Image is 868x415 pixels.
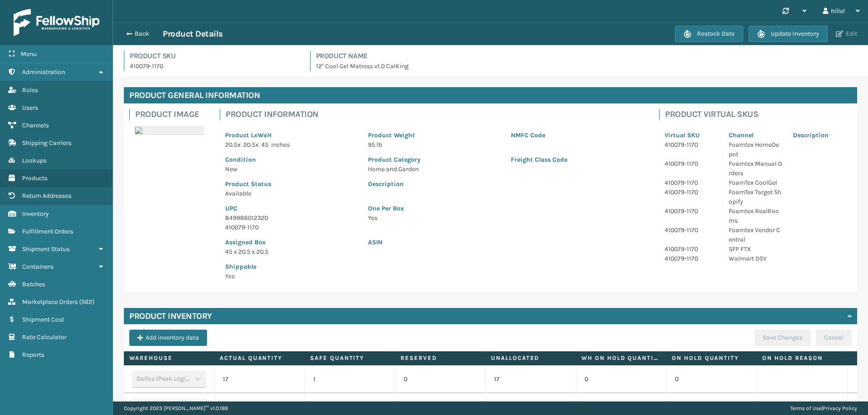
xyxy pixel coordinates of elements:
p: Product Weight [368,131,500,140]
td: 0 [576,365,666,393]
label: On Hold Reason [762,354,841,362]
p: 410079-1170 [665,159,718,168]
span: Administration [22,68,65,76]
button: Cancel [816,330,852,346]
span: Shipment Cost [22,316,64,323]
span: Shipping Carriers [22,139,71,147]
p: 410079-1170 [665,140,718,149]
label: Reserved [401,354,480,362]
p: ASIN [368,238,643,247]
span: 45 [261,141,269,149]
p: Foamtex Manual Orders [729,159,782,178]
p: 410079-1170 [130,61,299,71]
p: 410079-1170 [665,225,718,235]
p: 12" Cool Gel Matress v1.0 CalKing [316,61,858,71]
h4: Product Information [226,109,648,120]
p: 0 [404,375,477,384]
button: Update Inventory [749,26,828,42]
td: 17 [486,365,576,393]
p: Yes [225,271,357,281]
p: 410079-1170 [665,244,718,254]
p: Home and Garden [368,164,500,174]
p: 410079-1170 [665,187,718,197]
p: Yes [368,213,643,223]
p: Foamtex RealRooms [729,206,782,225]
span: Menu [21,50,37,58]
img: 51104088640_40f294f443_o-scaled-700x700.jpg [135,126,203,135]
label: On Hold Quantity [672,354,751,362]
p: 410079-1170 [665,206,718,216]
span: Inventory [22,210,49,218]
span: Inches [271,141,290,149]
h4: Product General Information [124,87,857,103]
p: 45 x 20.5 x 20.5 [225,247,357,256]
span: Return Addresses [22,192,71,200]
label: Unallocated [491,354,570,362]
p: UPC [225,204,357,213]
label: Warehouse [129,354,208,362]
label: Actual Quantity [220,354,299,362]
p: Channel [729,131,782,140]
p: Assigned Box [225,238,357,247]
p: FoamTex Target Shopify [729,187,782,206]
p: One Per Box [368,204,643,213]
p: Freight Class Code [511,155,643,164]
span: Batches [22,280,45,288]
h4: Product SKU [130,51,299,61]
p: Foamtex Vendor Central [729,225,782,244]
span: Shipment Status [22,245,70,253]
span: Products [22,174,47,182]
p: SFP FTX [729,244,782,254]
img: logo [14,9,99,36]
p: 849986012320 [225,213,357,223]
button: Back [121,30,163,38]
span: 20.5 x [243,141,259,149]
a: Terms of Use [790,405,821,411]
span: Marketplace Orders [22,298,78,306]
span: Lookups [22,157,47,164]
h4: Product Name [316,51,858,61]
button: Restock Date [675,26,743,42]
span: Containers [22,263,53,270]
button: Add inventory data [129,330,207,346]
p: FoamTex CoolGel [729,178,782,187]
div: | [790,401,857,415]
p: Available [225,189,357,198]
p: Description [793,131,846,140]
span: Users [22,104,38,112]
button: Save Changes [755,330,811,346]
span: 95 lb [368,141,382,149]
span: Roles [22,86,38,94]
h4: Product Image [135,109,209,120]
button: Edit [833,30,860,38]
span: Rate Calculator [22,333,66,341]
span: Fulfillment Orders [22,228,73,235]
p: Product Status [225,179,357,189]
p: Product LxWxH [225,131,357,140]
h4: Product Virtual SKUs [665,109,852,120]
p: New [225,164,357,174]
p: Virtual SKU [665,131,718,140]
p: 410079-1170 [665,254,718,263]
h4: Product Inventory [129,311,212,322]
span: ( 562 ) [79,298,94,306]
td: 17 [214,365,305,393]
p: Description [368,179,643,189]
h3: Product Details [163,28,223,39]
p: Walmart DSV [729,254,782,263]
p: Product Category [368,155,500,164]
p: 410079-1170 [665,178,718,187]
a: Privacy Policy [823,405,857,411]
span: 20.5 x [225,141,241,149]
label: WH On hold quantity [581,354,660,362]
span: Channels [22,121,49,129]
span: Reports [22,351,44,359]
p: Copyright 2023 [PERSON_NAME]™ v 1.0.188 [124,401,228,415]
p: Condition [225,155,357,164]
label: Safe Quantity [310,354,389,362]
p: NMFC Code [511,131,643,140]
td: 0 [666,365,757,393]
td: 1 [305,365,395,393]
p: 410079-1170 [225,223,357,232]
p: Shippable [225,262,357,271]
